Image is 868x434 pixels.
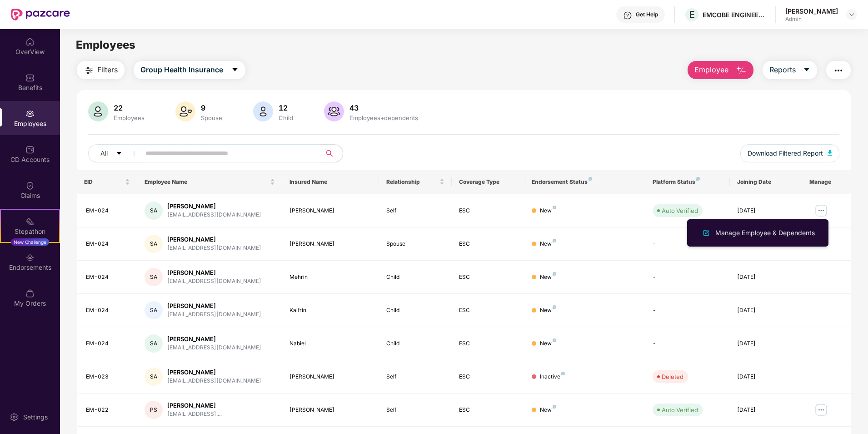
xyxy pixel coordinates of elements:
img: svg+xml;base64,PHN2ZyBpZD0iSG9tZSIgeG1sbnM9Imh0dHA6Ly93d3cudzMub3JnLzIwMDAvc3ZnIiB3aWR0aD0iMjAiIG... [25,37,35,46]
div: [EMAIL_ADDRESS][DOMAIN_NAME] [167,244,261,252]
img: svg+xml;base64,PHN2ZyBpZD0iRHJvcGRvd24tMzJ4MzIiIHhtbG5zPSJodHRwOi8vd3d3LnczLm9yZy8yMDAwL3N2ZyIgd2... [848,11,855,18]
span: Employees [76,38,135,51]
div: [EMAIL_ADDRESS][DOMAIN_NAME] [167,377,261,385]
div: New [540,306,556,315]
div: Child [386,339,444,348]
div: Spouse [386,240,444,248]
div: EM-024 [86,339,130,348]
th: Insured Name [282,170,379,194]
div: 12 [277,103,295,112]
img: svg+xml;base64,PHN2ZyB4bWxucz0iaHR0cDovL3d3dy53My5vcmcvMjAwMC9zdmciIHdpZHRoPSIyNCIgaGVpZ2h0PSIyNC... [84,65,95,76]
td: - [645,327,730,360]
img: svg+xml;base64,PHN2ZyBpZD0iU2V0dGluZy0yMHgyMCIgeG1sbnM9Imh0dHA6Ly93d3cudzMub3JnLzIwMDAvc3ZnIiB3aW... [10,413,19,422]
div: [DATE] [737,273,795,282]
div: New [540,207,556,215]
button: Allcaret-down [88,144,144,162]
div: Self [386,406,444,414]
div: Self [386,207,444,215]
img: svg+xml;base64,PHN2ZyBpZD0iRW5kb3JzZW1lbnRzIiB4bWxucz0iaHR0cDovL3d3dy53My5vcmcvMjAwMC9zdmciIHdpZH... [25,253,35,262]
div: Mehrin [289,273,372,282]
div: Nabiel [289,339,372,348]
div: New [540,273,556,282]
span: search [320,150,338,157]
span: EID [84,178,123,186]
div: [EMAIL_ADDRESS][DOMAIN_NAME] [167,310,261,319]
div: SA [145,334,163,353]
div: [EMAIL_ADDRESS].... [167,410,222,419]
div: Auto Verified [662,405,698,414]
img: svg+xml;base64,PHN2ZyB4bWxucz0iaHR0cDovL3d3dy53My5vcmcvMjAwMC9zdmciIHdpZHRoPSI4IiBoZWlnaHQ9IjgiIH... [553,338,556,342]
div: [PERSON_NAME] [167,335,261,343]
img: svg+xml;base64,PHN2ZyB4bWxucz0iaHR0cDovL3d3dy53My5vcmcvMjAwMC9zdmciIHdpZHRoPSI4IiBoZWlnaHQ9IjgiIH... [553,239,556,242]
img: svg+xml;base64,PHN2ZyBpZD0iQmVuZWZpdHMiIHhtbG5zPSJodHRwOi8vd3d3LnczLm9yZy8yMDAwL3N2ZyIgd2lkdGg9Ij... [25,73,35,82]
div: Child [386,306,444,315]
img: New Pazcare Logo [11,9,70,20]
div: 43 [348,103,420,112]
span: caret-down [803,66,810,74]
div: SA [145,202,163,220]
td: - [645,294,730,327]
div: ESC [459,406,517,414]
div: Child [277,114,295,121]
div: [EMAIL_ADDRESS][DOMAIN_NAME] [167,277,261,286]
th: Manage [802,170,851,194]
span: Employee [694,64,728,76]
div: [PERSON_NAME] [289,406,372,414]
div: Manage Employee & Dependents [713,228,817,238]
div: SA [145,235,163,253]
div: [DATE] [737,306,795,315]
div: Endorsement Status [532,178,638,186]
img: svg+xml;base64,PHN2ZyBpZD0iSGVscC0zMngzMiIgeG1sbnM9Imh0dHA6Ly93d3cudzMub3JnLzIwMDAvc3ZnIiB3aWR0aD... [623,11,632,20]
button: Filters [77,61,125,79]
div: ESC [459,306,517,315]
td: - [645,261,730,294]
div: [PERSON_NAME] [167,235,261,244]
div: Kaifrin [289,306,372,315]
div: [PERSON_NAME] [167,302,261,310]
span: Download Filtered Report [748,148,823,158]
div: New [540,240,556,248]
th: Employee Name [137,170,282,194]
img: svg+xml;base64,PHN2ZyB4bWxucz0iaHR0cDovL3d3dy53My5vcmcvMjAwMC9zdmciIHdpZHRoPSIyNCIgaGVpZ2h0PSIyNC... [833,65,844,76]
img: svg+xml;base64,PHN2ZyB4bWxucz0iaHR0cDovL3d3dy53My5vcmcvMjAwMC9zdmciIHdpZHRoPSI4IiBoZWlnaHQ9IjgiIH... [553,405,556,409]
div: [DATE] [737,373,795,381]
th: Joining Date [730,170,803,194]
span: Reports [769,64,796,76]
div: New [540,339,556,348]
button: Reportscaret-down [763,61,817,79]
div: [PERSON_NAME] [167,401,222,410]
div: ESC [459,240,517,248]
img: svg+xml;base64,PHN2ZyBpZD0iQ0RfQWNjb3VudHMiIGRhdGEtbmFtZT0iQ0QgQWNjb3VudHMiIHhtbG5zPSJodHRwOi8vd3... [25,145,35,154]
img: manageButton [814,403,828,417]
img: svg+xml;base64,PHN2ZyBpZD0iRW1wbG95ZWVzIiB4bWxucz0iaHR0cDovL3d3dy53My5vcmcvMjAwMC9zdmciIHdpZHRoPS... [25,109,35,118]
div: Platform Status [653,178,723,186]
div: Auto Verified [662,206,698,215]
span: caret-down [231,66,239,74]
img: manageButton [814,203,828,218]
div: Spouse [199,114,224,121]
span: All [100,148,108,158]
div: SA [145,301,163,319]
div: Settings [20,413,50,422]
div: ESC [459,339,517,348]
th: Coverage Type [452,170,524,194]
td: - [645,227,730,261]
div: New [540,406,556,414]
div: EM-024 [86,306,130,315]
button: Group Health Insurancecaret-down [134,61,245,79]
span: caret-down [116,150,122,157]
img: svg+xml;base64,PHN2ZyBpZD0iTXlfT3JkZXJzIiBkYXRhLW5hbWU9Ik15IE9yZGVycyIgeG1sbnM9Imh0dHA6Ly93d3cudz... [25,289,35,298]
div: [EMAIL_ADDRESS][DOMAIN_NAME] [167,211,261,219]
div: [PERSON_NAME] [167,268,261,277]
img: svg+xml;base64,PHN2ZyB4bWxucz0iaHR0cDovL3d3dy53My5vcmcvMjAwMC9zdmciIHdpZHRoPSI4IiBoZWlnaHQ9IjgiIH... [696,177,700,181]
div: Child [386,273,444,282]
div: Deleted [662,372,683,381]
div: ESC [459,273,517,282]
img: svg+xml;base64,PHN2ZyB4bWxucz0iaHR0cDovL3d3dy53My5vcmcvMjAwMC9zdmciIHdpZHRoPSI4IiBoZWlnaHQ9IjgiIH... [553,305,556,309]
div: [PERSON_NAME] [289,373,372,381]
div: [PERSON_NAME] [167,368,261,377]
div: [PERSON_NAME] [167,202,261,211]
img: svg+xml;base64,PHN2ZyBpZD0iQ2xhaW0iIHhtbG5zPSJodHRwOi8vd3d3LnczLm9yZy8yMDAwL3N2ZyIgd2lkdGg9IjIwIi... [25,181,35,190]
img: svg+xml;base64,PHN2ZyB4bWxucz0iaHR0cDovL3d3dy53My5vcmcvMjAwMC9zdmciIHdpZHRoPSI4IiBoZWlnaHQ9IjgiIH... [589,177,592,181]
div: PS [145,401,163,419]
